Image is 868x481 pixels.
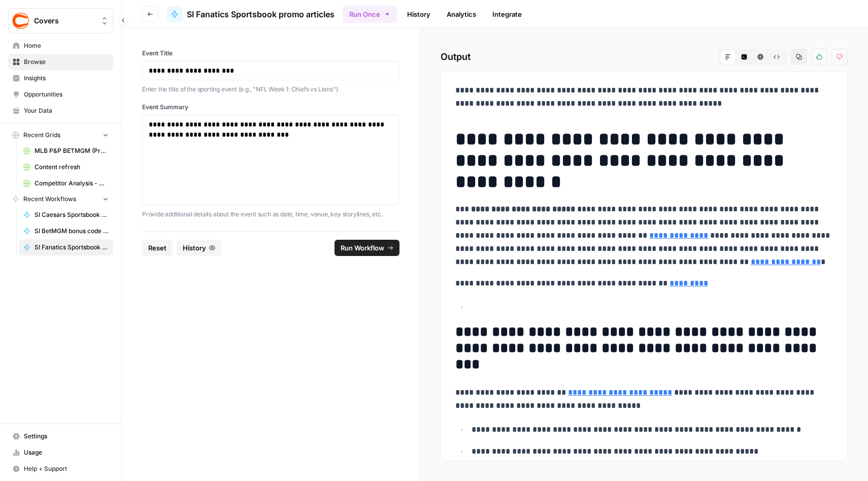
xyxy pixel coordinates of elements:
a: SI BetMGM bonus code articles [19,223,113,239]
button: Reset [142,240,173,256]
a: Integrate [486,6,528,22]
span: Help + Support [24,464,109,473]
a: SI Fanatics Sportsbook promo articles [19,239,113,255]
span: Recent Workflows [23,195,76,204]
a: Your Data [8,103,113,119]
p: Enter the title of the sporting event (e.g., "NFL Week 1: Chiefs vs Lions") [142,84,399,94]
a: Home [8,38,113,54]
label: Event Summary [142,103,399,112]
a: SI Fanatics Sportsbook promo articles [166,6,335,22]
a: Analytics [441,6,482,22]
span: SI Fanatics Sportsbook promo articles [35,243,109,252]
span: Recent Grids [23,131,60,140]
span: SI BetMGM bonus code articles [35,227,109,236]
a: Opportunities [8,86,113,103]
span: SI Caesars Sportsbook promo code articles [35,210,109,219]
a: Browse [8,54,113,70]
span: Insights [24,74,109,83]
span: Usage [24,448,109,457]
button: Run Once [343,6,397,23]
a: Usage [8,444,113,461]
button: Workspace: Covers [8,8,113,34]
div: To enrich screen reader interactions, please activate Accessibility in Grammarly extension settings [149,119,393,201]
a: Settings [8,428,113,444]
span: Opportunities [24,90,109,99]
a: Content refresh [19,159,113,175]
a: SI Caesars Sportsbook promo code articles [19,207,113,223]
button: Help + Support [8,461,113,477]
span: MLB P&P BETMGM (Production) Grid (1) [35,146,109,155]
button: History [177,240,221,256]
span: Your Data [24,106,109,115]
span: Competitor Analysis - URL Specific Grid [35,179,109,188]
span: Reset [148,243,166,253]
button: Recent Grids [8,127,113,143]
span: Browse [24,57,109,67]
p: Provide additional details about the event such as date, time, venue, key storylines, etc. [142,209,399,219]
span: SI Fanatics Sportsbook promo articles [187,8,335,20]
span: Run Workflow [341,243,384,253]
span: Settings [24,432,109,441]
img: Covers Logo [12,12,30,30]
button: Recent Workflows [8,191,113,207]
a: History [401,6,437,22]
a: MLB P&P BETMGM (Production) Grid (1) [19,143,113,159]
button: Run Workflow [335,240,399,256]
span: History [183,243,206,253]
label: Event Title [142,49,399,58]
span: Content refresh [35,163,109,172]
a: Competitor Analysis - URL Specific Grid [19,175,113,191]
span: Home [24,41,109,50]
h2: Output [441,49,848,65]
a: Insights [8,70,113,86]
span: Covers [34,16,95,26]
